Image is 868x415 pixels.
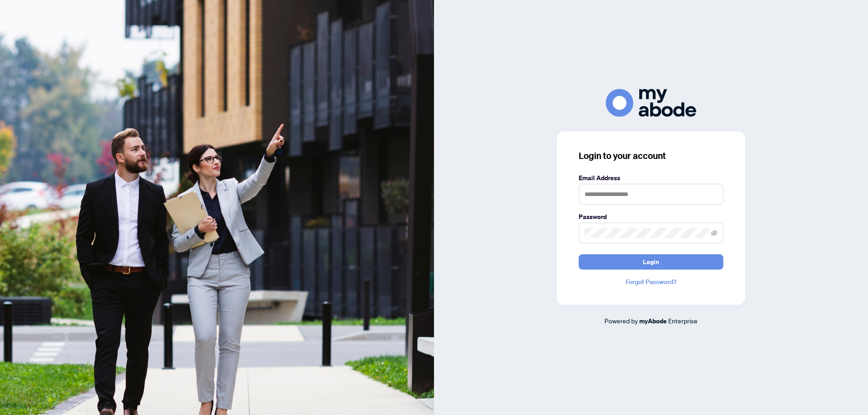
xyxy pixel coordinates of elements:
[579,173,723,183] label: Email Address
[579,149,723,162] h3: Login to your account
[604,317,638,325] span: Powered by
[668,317,698,325] span: Enterprise
[579,254,723,270] button: Login
[639,316,667,326] a: myAbode
[579,212,723,222] label: Password
[711,230,717,236] span: eye-invisible
[643,255,659,269] span: Login
[606,89,696,117] img: ma-logo
[579,277,723,287] a: Forgot Password?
